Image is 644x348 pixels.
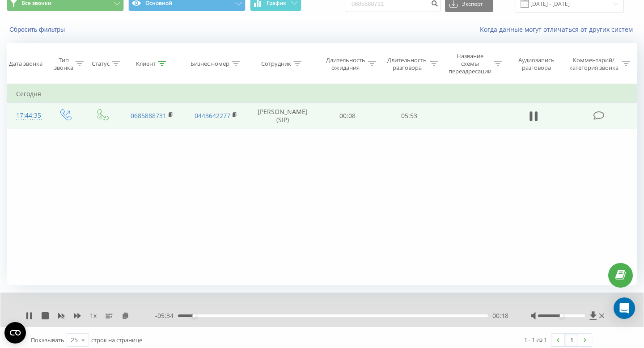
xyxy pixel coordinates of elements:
a: 0443642277 [195,111,230,120]
div: Аудиозапись разговора [512,56,561,72]
div: Длительность ожидания [325,56,366,72]
button: Open CMP widget [4,322,26,344]
div: Название схемы переадресации [448,52,491,75]
div: Дата звонка [9,60,42,68]
span: - 05:34 [155,311,178,320]
div: Open Intercom Messenger [614,297,635,319]
div: Accessibility label [559,314,563,318]
span: строк на странице [91,336,142,344]
td: 00:08 [317,103,379,129]
td: Сегодня [7,85,637,103]
div: Тип звонка [54,56,73,72]
td: [PERSON_NAME] (SIP) [248,103,317,129]
div: Сотрудник [261,60,291,68]
td: 05:53 [378,103,440,129]
div: 17:44:35 [16,107,38,124]
span: 00:18 [492,311,508,320]
button: Сбросить фильтры [7,25,69,34]
a: 0685888731 [131,111,166,120]
div: Бизнес номер [191,60,229,68]
div: Accessibility label [192,314,196,318]
div: Статус [92,60,110,68]
span: Показывать [31,336,64,344]
div: Клиент [136,60,156,68]
a: Когда данные могут отличаться от других систем [480,25,637,34]
span: 1 x [90,311,97,320]
div: Длительность разговора [386,56,428,72]
div: 25 [71,335,78,344]
a: 1 [565,334,578,346]
div: 1 - 1 из 1 [524,335,547,344]
div: Комментарий/категория звонка [568,56,620,72]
